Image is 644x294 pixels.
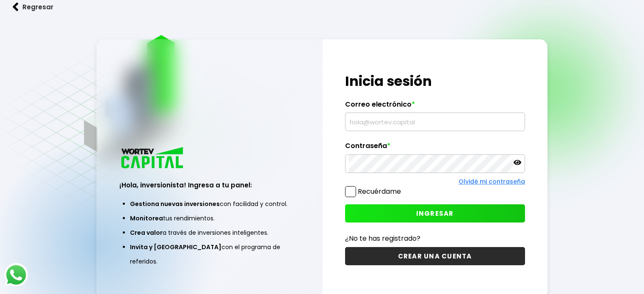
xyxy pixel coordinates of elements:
li: tus rendimientos. [130,211,289,225]
li: con facilidad y control. [130,197,289,211]
button: CREAR UNA CUENTA [345,247,525,265]
h1: Inicia sesión [345,71,525,91]
li: a través de inversiones inteligentes. [130,225,289,240]
img: logos_whatsapp-icon.242b2217.svg [4,263,28,287]
label: Correo electrónico [345,100,525,113]
img: logo_wortev_capital [119,146,186,171]
img: flecha izquierda [13,3,19,11]
h3: ¡Hola, inversionista! Ingresa a tu panel: [119,180,299,190]
span: Crea valor [130,228,163,237]
label: Recuérdame [358,187,401,196]
li: con el programa de referidos. [130,240,289,269]
input: hola@wortev.capital [349,113,521,131]
button: INGRESAR [345,204,525,223]
p: ¿No te has registrado? [345,233,525,244]
span: Gestiona nuevas inversiones [130,200,220,208]
span: INGRESAR [416,209,454,218]
a: Olvidé mi contraseña [459,177,525,186]
span: Monitorea [130,214,163,223]
label: Contraseña [345,142,525,154]
a: ¿No te has registrado?CREAR UNA CUENTA [345,233,525,265]
span: Invita y [GEOGRAPHIC_DATA] [130,243,221,251]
